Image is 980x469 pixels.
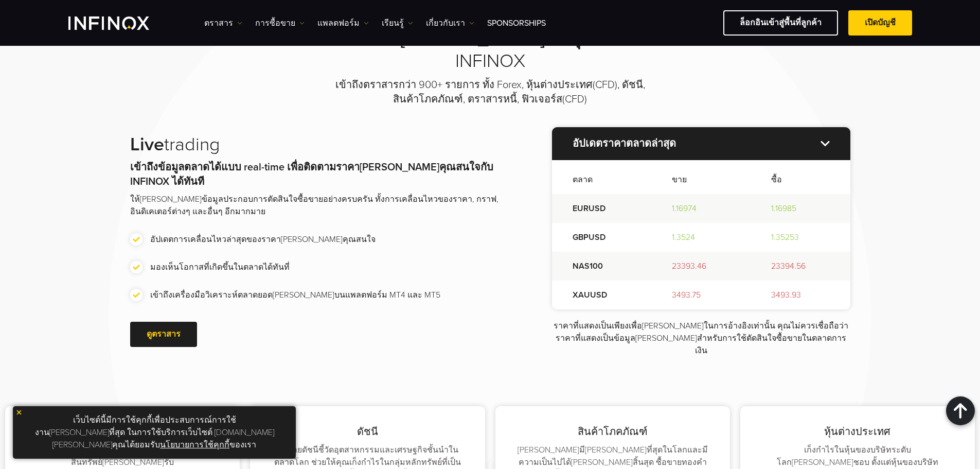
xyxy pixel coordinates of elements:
td: 1.35253 [751,223,850,252]
li: มองเห็นโอกาสที่เกิดขึ้นในตลาดได้ทันที่ [130,261,511,273]
strong: Live [130,133,164,155]
td: 3493.75 [651,281,751,309]
a: INFINOX Logo [68,16,173,30]
strong: อัปเดตราคาตลาดล่าสุด [573,137,676,150]
a: ล็อกอินเข้าสู่พื้นที่ลูกค้า [723,10,838,36]
a: การซื้อขาย [255,17,305,29]
p: เข้าถึงตราสารกว่า 900+ รายการ ทั้ง Forex, หุ้นต่างประเทศ(CFD), ดัชนี, สินค้าโภคภัณฑ์, ตราสารหนี้,... [233,78,747,107]
h2: ในการซื้อขายกับ INFINOX [233,27,747,73]
a: Sponsorships [487,17,546,29]
a: ดูตราสาร [130,322,197,347]
td: EURUSD [552,194,651,223]
p: ให้[PERSON_NAME]ข้อมูลประกอบการตัดสินใจซื้อขายอย่างครบครัน ทั้งการเคลื่อนไหวของราคา, กราฟ, อินดิเ... [130,193,511,218]
strong: เข้าถึงข้อมูลตลาดได้แบบ real-time เพื่อติดตามราคา[PERSON_NAME]คุณสนใจกับ INFINOX ได้ทันที [130,161,493,188]
h2: trading [130,133,511,156]
td: 1.16974 [651,194,751,223]
a: แพลตฟอร์ม [317,17,369,29]
td: NAS100 [552,252,651,281]
li: อัปเดตการเคลื่อนไหวล่าสุดของราคา[PERSON_NAME]คุณสนใจ [130,233,511,246]
img: yellow close icon [15,409,23,416]
a: เกี่ยวกับเรา [426,17,474,29]
a: เปิดบัญชี [848,10,912,36]
td: 1.3524 [651,223,751,252]
td: 23393.46 [651,252,751,281]
p: สินค้าโภคภัณฑ์ [516,424,709,440]
th: ซื้อ [751,160,850,194]
td: GBPUSD [552,223,651,252]
p: เว็บไซต์นี้มีการใช้คุกกี้เพื่อประสบการณ์การใช้งาน[PERSON_NAME]ที่สุด ในการใช้บริการเว็บไซต์ [DOMA... [18,411,291,454]
a: ตราสาร [204,17,242,29]
p: ราคาที่แสดงเป็นเพียงเพื่อ[PERSON_NAME]ในการอ้างอิงเท่านั้น คุณไม่ควรเชื่อถือว่าราคาที่แสดงเป็นข้อ... [552,320,850,357]
th: ขาย [651,160,751,194]
p: หุ้นต่างประเทศ [761,424,954,440]
li: เข้าถึงเครื่องมือวิเคราะห์ตลาดยอด[PERSON_NAME]บนแพลตฟอร์ม MT4 และ MT5 [130,289,511,301]
td: 1.16985 [751,194,850,223]
th: ตลาด [552,160,651,194]
p: ดัชนี [271,424,464,440]
td: 23394.56 [751,252,850,281]
a: นโยบายการใช้คุกกี้ [160,440,229,450]
td: 3493.93 [751,281,850,309]
td: XAUUSD [552,281,651,309]
a: เรียนรู้ [382,17,413,29]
